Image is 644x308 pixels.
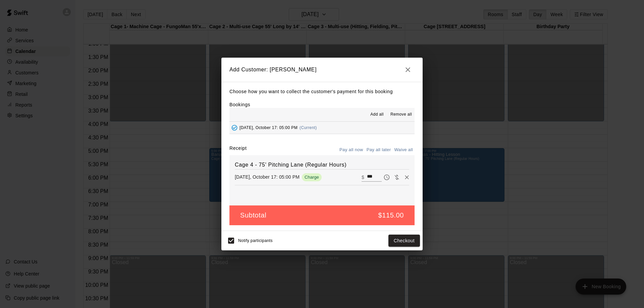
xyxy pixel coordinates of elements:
h5: $115.00 [378,211,404,220]
span: (Current) [300,125,317,130]
button: Remove [402,172,412,182]
button: Pay all now [338,145,365,155]
h6: Cage 4 - 75' Pitching Lane (Regular Hours) [235,161,409,169]
button: Pay all later [365,145,393,155]
button: Add all [366,109,388,120]
span: Remove all [390,111,412,118]
p: Choose how you want to collect the customer's payment for this booking [229,87,415,96]
p: $ [362,174,364,181]
button: Waive all [392,145,415,155]
button: Checkout [388,235,420,247]
span: Waive payment [392,174,402,180]
button: Remove all [388,109,415,120]
span: Charge [302,175,322,180]
h2: Add Customer: [PERSON_NAME] [221,58,423,82]
h5: Subtotal [240,211,266,220]
button: Added - Collect Payment[DATE], October 17: 05:00 PM(Current) [229,122,415,134]
label: Receipt [229,145,247,155]
span: Notify participants [238,238,273,243]
span: Pay later [382,174,392,180]
button: Added - Collect Payment [229,123,239,133]
span: [DATE], October 17: 05:00 PM [239,125,298,130]
label: Bookings [229,102,250,107]
p: [DATE], October 17: 05:00 PM [235,174,300,180]
span: Add all [370,111,384,118]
